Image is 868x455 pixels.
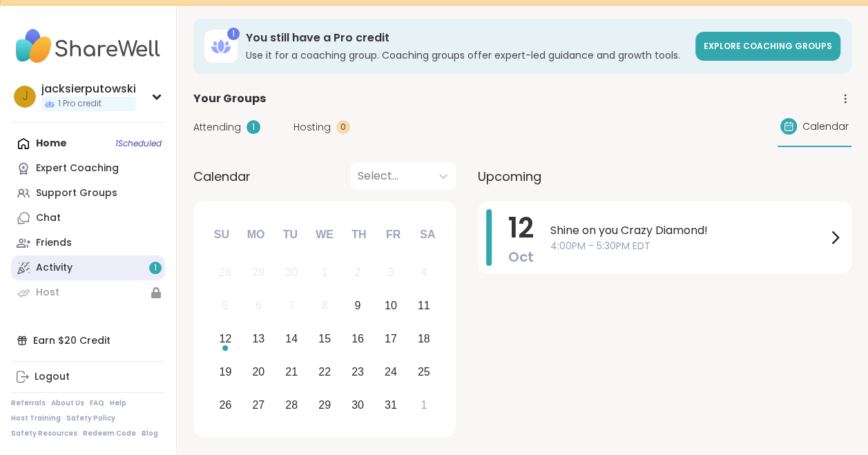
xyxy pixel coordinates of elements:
div: Choose Saturday, October 11th, 2025 [409,291,438,321]
div: Activity [36,261,73,275]
div: 30 [285,263,298,282]
div: 19 [219,362,231,381]
div: 6 [255,296,262,315]
div: Choose Monday, October 13th, 2025 [244,325,273,354]
div: Not available Saturday, October 4th, 2025 [409,258,438,288]
div: Choose Friday, October 31st, 2025 [376,390,405,420]
div: 13 [252,329,264,348]
div: jacksierputowski [41,81,136,97]
div: 31 [385,396,397,414]
div: 0 [336,120,350,134]
div: Fr [378,220,408,250]
div: 12 [219,329,231,348]
div: 24 [385,362,397,381]
span: j [22,88,28,106]
div: Mo [240,220,271,250]
div: 5 [222,296,229,315]
div: 25 [418,362,430,381]
div: Not available Tuesday, September 30th, 2025 [277,258,307,288]
div: Not available Sunday, October 5th, 2025 [211,291,240,321]
div: Choose Tuesday, October 21st, 2025 [277,357,307,387]
h3: Use it for a coaching group. Coaching groups offer expert-led guidance and growth tools. [246,48,687,62]
div: 14 [285,329,298,348]
div: Choose Thursday, October 16th, 2025 [343,325,373,354]
div: We [309,220,340,250]
span: 12 [508,209,534,247]
div: Choose Sunday, October 12th, 2025 [211,325,240,354]
div: 16 [351,329,364,348]
span: Calendar [193,167,251,186]
span: 4:00PM - 5:30PM EDT [550,239,827,253]
span: Calendar [802,119,849,134]
div: 10 [385,296,397,315]
a: FAQ [90,398,104,408]
div: 21 [285,362,298,381]
a: Host [11,280,165,305]
div: Choose Sunday, October 19th, 2025 [211,357,240,387]
div: Not available Tuesday, October 7th, 2025 [277,291,307,321]
div: 15 [318,329,331,348]
a: Expert Coaching [11,156,165,181]
div: 1 [322,263,328,282]
div: Expert Coaching [36,162,119,175]
div: Sa [412,220,443,250]
a: Help [110,398,126,408]
a: Redeem Code [83,429,136,438]
span: Your Groups [193,90,266,107]
h3: You still have a Pro credit [246,30,687,46]
div: Not available Monday, October 6th, 2025 [244,291,273,321]
div: 1 [421,396,427,414]
div: Choose Monday, October 27th, 2025 [244,390,273,420]
div: Friends [36,236,72,250]
div: 4 [421,263,427,282]
div: Close Step [845,6,862,23]
div: Logout [35,370,70,384]
div: 18 [418,329,430,348]
div: 28 [285,396,298,414]
div: 11 [418,296,430,315]
span: Upcoming [478,167,541,186]
div: 7 [289,296,295,315]
div: Choose Wednesday, October 29th, 2025 [310,390,340,420]
a: Support Groups [11,181,165,206]
div: Earn $20 Credit [11,328,165,353]
div: Choose Wednesday, October 15th, 2025 [310,325,340,354]
div: 29 [318,396,331,414]
a: Blog [142,429,158,438]
div: 17 [385,329,397,348]
span: Hosting [293,120,331,135]
div: 20 [252,362,264,381]
div: Not available Friday, October 3rd, 2025 [376,258,405,288]
div: Host [36,286,59,300]
span: Explore Coaching Groups [704,40,832,52]
span: 1 Pro credit [58,98,102,110]
div: 2 [354,263,360,282]
div: 9 [354,296,360,315]
div: Choose Friday, October 24th, 2025 [376,357,405,387]
div: 22 [318,362,331,381]
a: Referrals [11,398,46,408]
div: Chat [36,211,61,225]
div: 30 [351,396,364,414]
div: 1 [247,120,260,134]
a: Host Training [11,414,61,423]
div: Choose Friday, October 17th, 2025 [376,325,405,354]
div: Choose Thursday, October 9th, 2025 [343,291,373,321]
div: Su [206,220,237,250]
a: Logout [11,365,165,389]
a: Friends [11,231,165,255]
div: 28 [219,263,231,282]
div: Choose Thursday, October 23rd, 2025 [343,357,373,387]
div: Th [344,220,374,250]
span: Oct [508,247,534,267]
a: Safety Resources [11,429,77,438]
div: Choose Monday, October 20th, 2025 [244,357,273,387]
span: 1 [154,262,157,274]
div: Not available Thursday, October 2nd, 2025 [343,258,373,288]
span: Shine on you Crazy Diamond! [550,222,827,239]
a: Activity1 [11,255,165,280]
div: Choose Tuesday, October 14th, 2025 [277,325,307,354]
div: month 2025-10 [209,256,440,421]
img: ShareWell Nav Logo [11,22,165,70]
div: Choose Thursday, October 30th, 2025 [343,390,373,420]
